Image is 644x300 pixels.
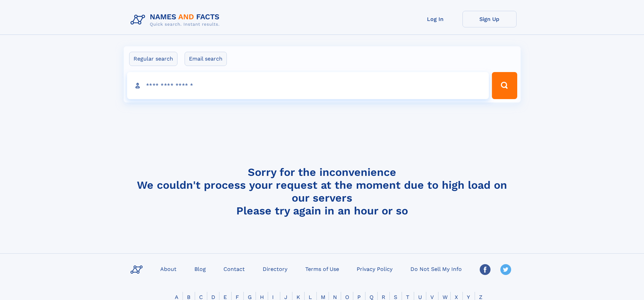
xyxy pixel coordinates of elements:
label: Regular search [129,52,177,66]
img: Facebook [480,264,491,275]
a: Sign Up [462,11,517,27]
h4: Sorry for the inconvenience We couldn't process your request at the moment due to high load on ou... [128,166,517,217]
img: Logo Names and Facts [128,11,225,29]
a: About [158,264,179,274]
a: Privacy Policy [354,264,395,274]
a: Do Not Sell My Info [408,264,464,274]
img: Twitter [500,264,511,275]
a: Blog [192,264,209,274]
input: search input [127,72,489,99]
a: Terms of Use [303,264,342,274]
a: Directory [260,264,290,274]
button: Search Button [492,72,517,99]
a: Contact [221,264,247,274]
label: Email search [185,52,227,66]
a: Log In [408,11,462,27]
